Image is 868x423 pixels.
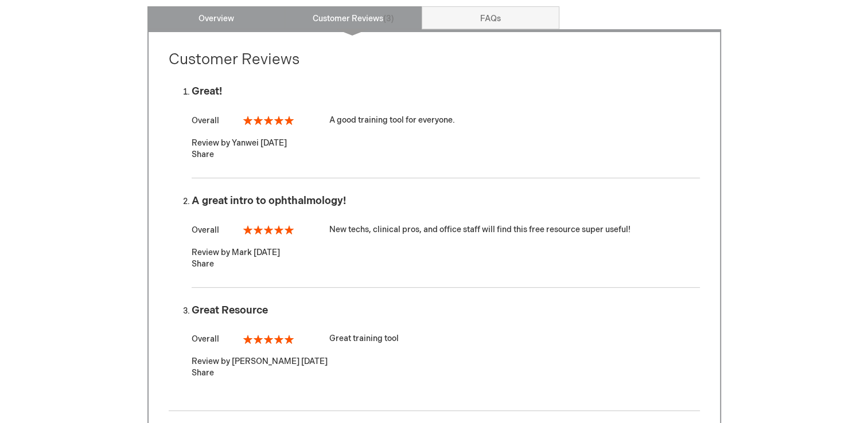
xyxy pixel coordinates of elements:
[285,6,422,29] a: Customer Reviews3
[169,51,299,69] strong: Customer Reviews
[192,195,700,207] div: A great intro to ophthalmology!
[192,150,214,159] span: Share
[243,335,294,344] div: 100%
[192,305,700,316] div: Great Resource
[192,259,214,269] span: Share
[243,116,294,125] div: 100%
[192,248,230,257] span: Review by
[192,116,219,126] span: Overall
[192,115,700,126] div: A good training tool for everyone.
[383,14,394,23] span: 3
[301,357,328,366] time: [DATE]
[192,357,230,366] span: Review by
[192,334,219,344] span: Overall
[147,6,285,29] a: Overview
[192,86,700,97] div: Great!
[254,248,280,257] time: [DATE]
[192,138,230,148] span: Review by
[192,225,219,235] span: Overall
[192,368,214,378] span: Share
[232,138,259,148] strong: Yanwei
[192,224,700,236] div: New techs, clinical pros, and office staff will find this free resource super useful!
[243,225,294,234] div: 100%
[192,333,700,344] div: Great training tool
[260,138,287,148] time: [DATE]
[232,248,252,257] strong: Mark
[422,6,559,29] a: FAQs
[232,357,299,366] strong: [PERSON_NAME]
